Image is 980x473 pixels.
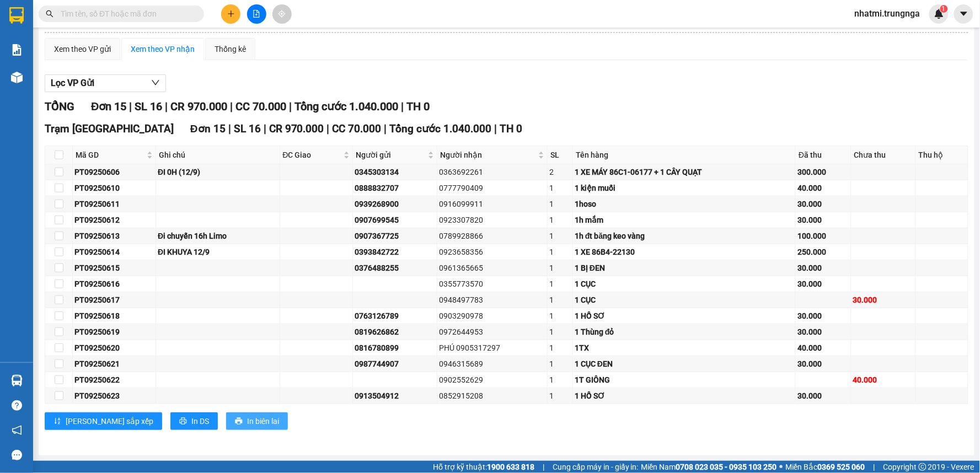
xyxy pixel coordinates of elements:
div: PT09250614 [74,246,154,258]
span: Gửi: [9,9,26,21]
div: Tên hàng: 1 Kiện Đen ( : 1 ) [9,78,217,92]
span: ⚪️ [780,465,783,469]
span: [PERSON_NAME] sắp xếp [66,415,153,427]
div: 0852915208 [439,390,545,402]
td: PT09250621 [73,356,156,372]
span: Hỗ trợ kỹ thuật: [433,461,534,473]
div: PT09250618 [74,310,154,322]
span: Đơn 15 [91,100,126,113]
div: 250.000 [797,246,849,258]
div: 1 [549,294,571,306]
span: down [151,78,160,87]
div: 1T GIÔNG [575,374,794,386]
div: Trạm [GEOGRAPHIC_DATA] [105,9,217,36]
div: PHÚ 0905317297 [439,342,545,354]
span: | [874,461,875,473]
div: 1 [549,390,571,402]
div: 0923307820 [439,214,545,226]
span: | [401,100,404,113]
div: 1 HỒ SƠ [575,310,794,322]
span: In DS [191,415,209,427]
span: CR 970.000 [269,122,324,135]
span: printer [179,417,187,426]
span: TỔNG [45,100,74,113]
div: 30.000 [797,358,849,370]
div: PT09250615 [74,262,154,274]
div: 1 XE MÁY 86C1-06177 + 1 CÂY QUẠT [575,166,794,178]
img: solution-icon [11,44,23,56]
span: message [12,450,22,460]
span: aim [278,10,286,18]
span: CC 70.000 [333,122,382,135]
button: plus [221,4,240,24]
span: Tổng cước 1.040.000 [390,122,492,135]
div: 1 [549,262,571,274]
div: 2 [549,166,571,178]
span: SL 16 [135,100,162,113]
td: PT09250611 [73,196,156,212]
button: printerIn DS [170,412,218,430]
span: copyright [919,463,927,471]
td: PT09250615 [73,260,156,276]
div: PT09250621 [74,358,154,370]
td: PT09250619 [73,324,156,340]
div: 1 [549,374,571,386]
div: PT09250612 [74,214,154,226]
div: 40.000 [797,182,849,194]
div: 0902552629 [439,374,545,386]
strong: 0369 525 060 [818,463,865,471]
div: 0903290978 [439,310,545,322]
div: PT09250611 [74,198,154,210]
div: [PERSON_NAME] [9,9,98,34]
button: aim [272,4,292,24]
span: SL [137,77,152,92]
div: 1 [549,246,571,258]
span: | [129,100,132,113]
div: 1 HỒ SƠ [575,390,794,402]
span: printer [235,417,243,426]
span: Trạm [GEOGRAPHIC_DATA] [45,122,174,135]
div: ĐI KHUYA 12/9 [158,246,277,258]
div: 0913504912 [355,390,435,402]
th: Chưa thu [852,146,916,164]
div: PT09250613 [74,230,154,242]
span: | [228,122,231,135]
div: 1 [549,214,571,226]
div: 0907367725 [355,230,435,242]
span: Mã GD [76,149,144,161]
div: 1 [549,230,571,242]
div: PT09250620 [74,342,154,354]
div: Xem theo VP gửi [54,43,111,55]
td: PT09250606 [73,164,156,180]
span: | [543,461,544,473]
div: PT09250623 [74,390,154,402]
div: 30.000 [797,278,849,290]
span: | [384,122,387,135]
div: 0946315689 [439,358,545,370]
img: warehouse-icon [11,72,23,83]
span: Người nhận [440,149,536,161]
span: | [289,100,292,113]
span: notification [12,425,22,436]
div: Đi chuyến 16h Limo [158,230,277,242]
input: Tìm tên, số ĐT hoặc mã đơn [61,8,191,20]
div: 30.000 [797,310,849,322]
div: 40.000 [797,342,849,354]
img: logo-vxr [9,7,24,24]
img: icon-new-feature [934,9,944,19]
div: Thống kê [215,43,246,55]
div: 1h mắm [575,214,794,226]
div: PT09250606 [74,166,154,178]
span: | [264,122,266,135]
div: PT09250619 [74,326,154,338]
button: caret-down [954,4,973,24]
sup: 1 [940,5,948,13]
span: Tổng cước 1.040.000 [294,100,398,113]
span: caret-down [959,9,969,19]
span: | [327,122,330,135]
div: 1 [549,182,571,194]
div: 1 [549,342,571,354]
th: Thu hộ [916,146,968,164]
div: ĐI 0H (12/9) [158,166,277,178]
div: 1 XE 86B4-22130 [575,246,794,258]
